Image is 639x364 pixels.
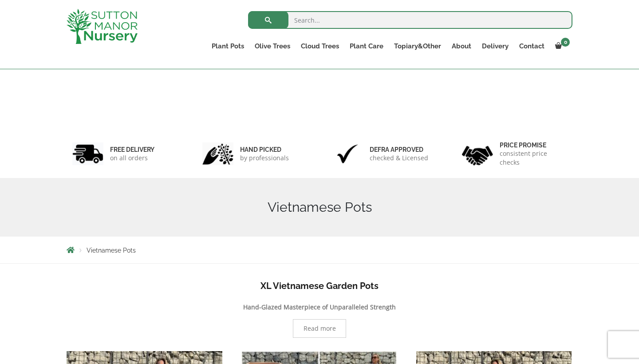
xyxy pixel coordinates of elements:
[249,40,296,52] a: Olive Trees
[240,154,289,162] p: by professionals
[87,247,136,254] span: Vietnamese Pots
[260,281,379,291] b: XL Vietnamese Garden Pots
[446,40,477,52] a: About
[561,38,570,47] span: 0
[370,154,428,162] p: checked & Licensed
[67,246,572,253] nav: Breadcrumbs
[248,11,572,29] input: Search...
[240,146,289,154] h6: hand picked
[344,40,389,52] a: Plant Care
[243,303,396,311] b: Hand-Glazed Masterpiece of Unparalleled Strength
[550,40,572,52] a: 0
[514,40,550,52] a: Contact
[462,140,493,167] img: 4.jpg
[110,146,154,154] h6: FREE DELIVERY
[110,154,154,162] p: on all orders
[202,142,233,165] img: 2.jpg
[296,40,344,52] a: Cloud Trees
[332,142,363,165] img: 3.jpg
[304,325,336,332] span: Read more
[370,146,428,154] h6: Defra approved
[67,9,138,44] img: logo
[500,149,567,167] p: consistent price checks
[72,142,103,165] img: 1.jpg
[206,40,249,52] a: Plant Pots
[477,40,514,52] a: Delivery
[67,199,572,215] h1: Vietnamese Pots
[500,141,567,149] h6: Price promise
[389,40,446,52] a: Topiary&Other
